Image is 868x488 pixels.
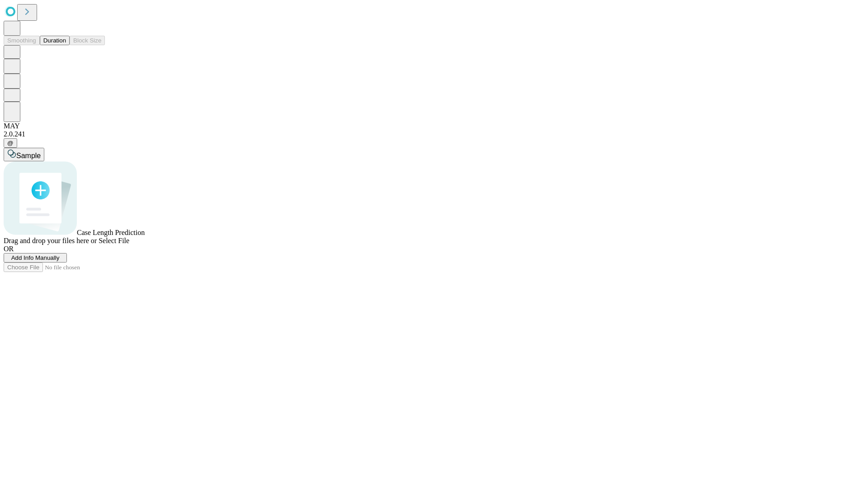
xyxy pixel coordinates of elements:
[4,245,14,253] span: OR
[4,138,17,148] button: @
[16,152,41,160] span: Sample
[70,36,105,45] button: Block Size
[11,254,60,261] span: Add Info Manually
[99,237,129,244] span: Select File
[4,253,67,263] button: Add Info Manually
[4,237,97,244] span: Drag and drop your files here or
[4,36,40,45] button: Smoothing
[77,229,145,236] span: Case Length Prediction
[4,148,44,161] button: Sample
[40,36,70,45] button: Duration
[7,140,14,146] span: @
[4,122,864,130] div: MAY
[4,130,864,138] div: 2.0.241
